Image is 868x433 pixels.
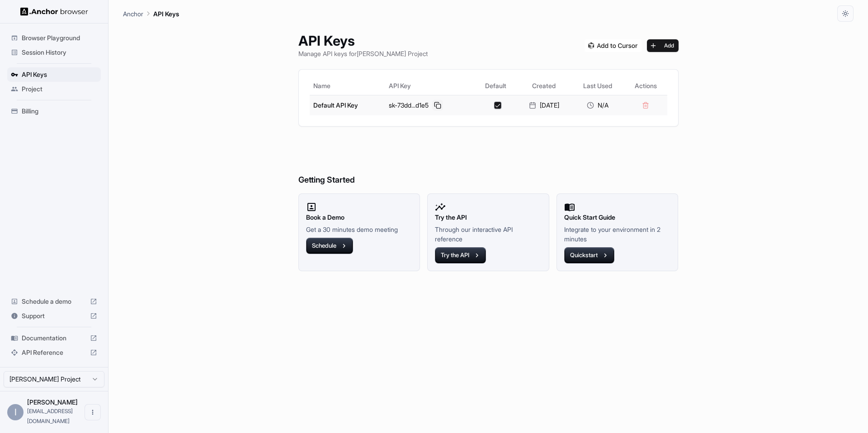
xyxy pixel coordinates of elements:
[585,39,642,52] img: Add anchorbrowser MCP server to Cursor
[22,107,97,116] span: Billing
[624,77,667,95] th: Actions
[564,225,671,244] p: Integrate to your environment in 2 minutes
[298,33,428,49] h1: API Keys
[571,77,624,95] th: Last Used
[520,101,568,110] div: [DATE]
[7,345,101,360] div: API Reference
[298,137,679,187] h6: Getting Started
[647,39,679,52] button: Add
[435,225,542,244] p: Through our interactive API reference
[564,212,671,222] h2: Quick Start Guide
[123,9,143,19] p: Anchor
[22,48,97,57] span: Session History
[435,212,542,222] h2: Try the API
[475,77,517,95] th: Default
[85,404,101,420] button: Open menu
[306,212,413,222] h2: Book a Demo
[7,331,101,345] div: Documentation
[432,100,443,111] button: Copy API key
[27,398,78,406] span: Ilan Kogan
[385,77,475,95] th: API Key
[310,95,386,115] td: Default API Key
[22,311,86,320] span: Support
[22,348,86,357] span: API Reference
[27,408,73,424] span: ilan@minded.com
[153,9,179,19] p: API Keys
[7,82,101,96] div: Project
[389,100,471,111] div: sk-73dd...d1e5
[564,247,614,264] button: Quickstart
[435,247,486,264] button: Try the API
[517,77,571,95] th: Created
[7,67,101,82] div: API Keys
[306,238,353,254] button: Schedule
[7,294,101,309] div: Schedule a demo
[22,70,97,79] span: API Keys
[22,33,97,42] span: Browser Playground
[575,101,621,110] div: N/A
[7,404,24,420] div: I
[22,297,86,306] span: Schedule a demo
[310,77,386,95] th: Name
[123,9,179,19] nav: breadcrumb
[22,85,97,94] span: Project
[20,7,88,16] img: Anchor Logo
[306,225,413,234] p: Get a 30 minutes demo meeting
[298,49,428,58] p: Manage API keys for [PERSON_NAME] Project
[22,334,86,343] span: Documentation
[7,309,101,323] div: Support
[7,45,101,60] div: Session History
[7,31,101,45] div: Browser Playground
[7,104,101,118] div: Billing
